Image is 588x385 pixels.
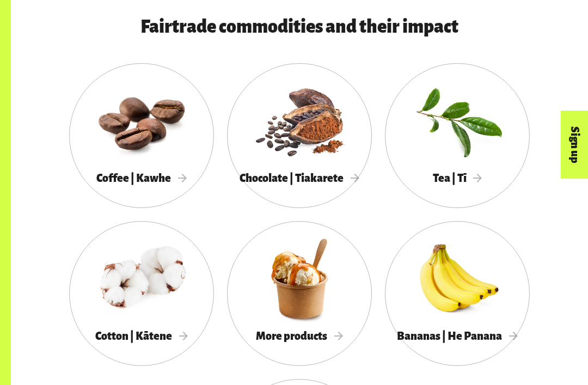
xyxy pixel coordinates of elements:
a: Bananas | He Panana [385,221,530,366]
span: Cotton | Kātene [95,330,188,342]
span: Tea | Tī [433,172,482,184]
a: More products [227,221,372,366]
span: More products [256,330,343,342]
span: Chocolate | Tiakarete [240,172,359,184]
h3: Fairtrade commodities and their impact [45,17,554,37]
span: Bananas | He Panana [397,330,518,342]
span: Coffee | Kawhe [96,172,187,184]
a: Tea | Tī [385,63,530,208]
a: Cotton | Kātene [69,221,214,366]
a: Coffee | Kawhe [69,63,214,208]
a: Chocolate | Tiakarete [227,63,372,208]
